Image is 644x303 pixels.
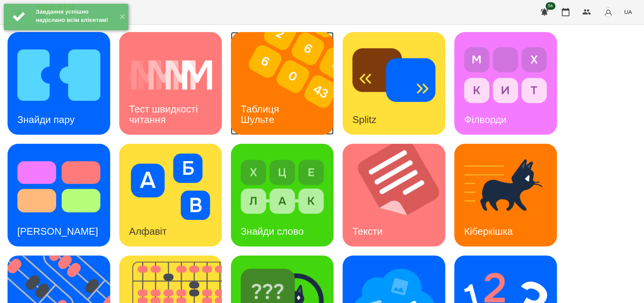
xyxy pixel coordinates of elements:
h3: Знайди слово [241,226,304,237]
a: Знайди паруЗнайди пару [8,32,110,135]
img: Кіберкішка [464,154,547,220]
span: UA [624,8,632,16]
a: Таблиця ШультеТаблиця Шульте [231,32,334,135]
img: Знайди слово [241,154,324,220]
h3: Тест швидкості читання [129,103,200,125]
h3: Знайди пару [17,114,75,125]
a: Тест Струпа[PERSON_NAME] [8,144,110,246]
h3: Філворди [464,114,506,125]
button: UA [621,5,635,19]
img: Splitz [352,42,435,108]
a: АлфавітАлфавіт [119,144,222,246]
a: ТекстиТексти [343,144,445,246]
img: avatar_s.png [603,7,613,17]
div: Завдання успішно надіслано всім клієнтам! [36,8,113,24]
img: Таблиця Шульте [231,32,343,135]
h3: Таблиця Шульте [241,103,282,125]
h3: Кіберкішка [464,226,513,237]
a: SplitzSplitz [343,32,445,135]
img: Тексти [343,144,455,246]
span: 56 [546,2,555,10]
h3: Тексти [352,226,383,237]
a: Тест швидкості читанняТест швидкості читання [119,32,222,135]
a: КіберкішкаКіберкішка [454,144,557,246]
h3: Алфавіт [129,226,167,237]
a: Знайди словоЗнайди слово [231,144,334,246]
img: Знайди пару [17,42,100,108]
img: Алфавіт [129,154,212,220]
h3: Splitz [352,114,377,125]
img: Тест швидкості читання [129,42,212,108]
h3: [PERSON_NAME] [17,226,98,237]
img: Філворди [464,42,547,108]
a: ФілвордиФілворди [454,32,557,135]
img: Тест Струпа [17,154,100,220]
